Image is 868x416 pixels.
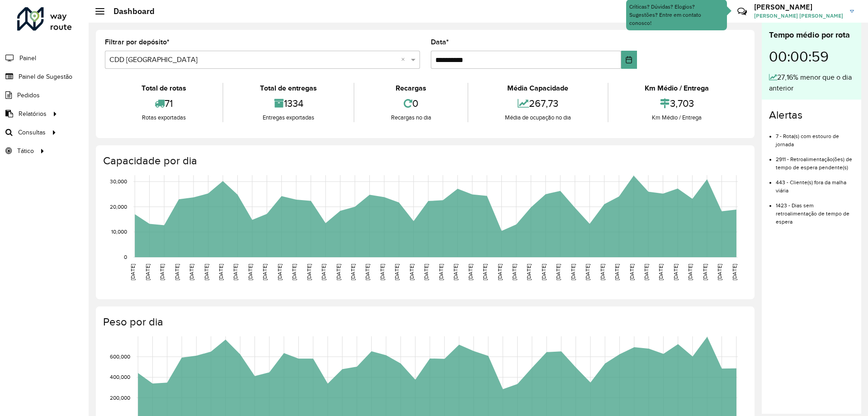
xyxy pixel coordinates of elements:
[103,316,745,329] h4: Peso por dia
[110,178,127,184] text: 30,000
[107,113,220,122] div: Rotas exportadas
[159,264,165,280] text: [DATE]
[19,53,36,63] span: Painel
[401,54,409,65] span: Clear all
[471,83,605,94] div: Média Capacidade
[497,264,503,280] text: [DATE]
[350,264,356,280] text: [DATE]
[467,264,473,280] text: [DATE]
[145,264,151,280] text: [DATE]
[226,113,351,122] div: Entregas exportadas
[423,264,429,280] text: [DATE]
[769,29,854,41] div: Tempo médio por rota
[769,109,854,122] h4: Alertas
[611,94,743,113] div: 3,703
[453,264,458,280] text: [DATE]
[110,395,130,401] text: 200,000
[570,264,576,280] text: [DATE]
[18,128,46,137] span: Consultas
[226,83,351,94] div: Total de entregas
[658,264,664,280] text: [DATE]
[291,264,297,280] text: [DATE]
[776,148,854,172] li: 2911 - Retroalimentação(ões) de tempo de espera pendente(s)
[218,264,224,280] text: [DATE]
[111,229,127,235] text: 10,000
[621,51,637,69] button: Choose Date
[19,72,72,81] span: Painel de Sugestão
[732,2,752,21] a: Contato Rápido
[357,113,465,122] div: Recargas no dia
[247,264,253,280] text: [DATE]
[105,37,170,48] label: Filtrar por depósito
[174,264,180,280] text: [DATE]
[226,94,351,113] div: 1334
[611,83,743,94] div: Km Médio / Entrega
[541,264,547,280] text: [DATE]
[103,154,745,167] h4: Capacidade por dia
[702,264,708,280] text: [DATE]
[769,41,854,72] div: 00:00:59
[364,264,370,280] text: [DATE]
[107,83,220,94] div: Total de rotas
[17,146,34,156] span: Tático
[754,3,843,11] h3: [PERSON_NAME]
[357,94,465,113] div: 0
[306,264,312,280] text: [DATE]
[673,264,679,280] text: [DATE]
[277,264,283,280] text: [DATE]
[189,264,194,280] text: [DATE]
[232,264,238,280] text: [DATE]
[482,264,488,280] text: [DATE]
[321,264,326,280] text: [DATE]
[124,254,127,260] text: 0
[754,12,843,20] span: [PERSON_NAME] [PERSON_NAME]
[629,264,635,280] text: [DATE]
[585,264,590,280] text: [DATE]
[717,264,722,280] text: [DATE]
[776,195,854,226] li: 1423 - Dias sem retroalimentação de tempo de espera
[511,264,517,280] text: [DATE]
[394,264,400,280] text: [DATE]
[599,264,605,280] text: [DATE]
[555,264,561,280] text: [DATE]
[776,125,854,148] li: 7 - Rota(s) com estouro de jornada
[643,264,649,280] text: [DATE]
[471,113,605,122] div: Média de ocupação no dia
[438,264,444,280] text: [DATE]
[110,354,130,359] text: 600,000
[203,264,209,280] text: [DATE]
[379,264,385,280] text: [DATE]
[769,72,854,94] div: 27,16% menor que o dia anterior
[110,374,130,380] text: 400,000
[107,94,220,113] div: 71
[104,6,155,16] h2: Dashboard
[130,264,136,280] text: [DATE]
[262,264,268,280] text: [DATE]
[110,204,127,210] text: 20,000
[776,172,854,195] li: 443 - Cliente(s) fora da malha viária
[731,264,737,280] text: [DATE]
[357,83,465,94] div: Recargas
[409,264,415,280] text: [DATE]
[17,91,40,100] span: Pedidos
[611,113,743,122] div: Km Médio / Entrega
[19,109,47,119] span: Relatórios
[335,264,341,280] text: [DATE]
[431,37,449,48] label: Data
[614,264,620,280] text: [DATE]
[526,264,532,280] text: [DATE]
[687,264,693,280] text: [DATE]
[471,94,605,113] div: 267,73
